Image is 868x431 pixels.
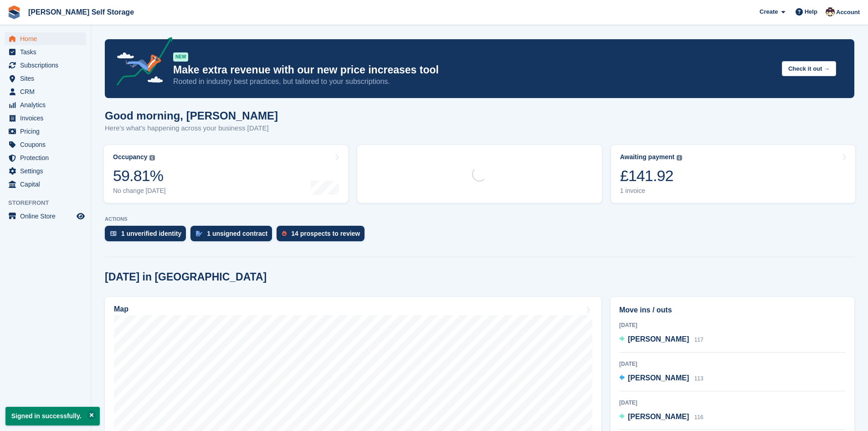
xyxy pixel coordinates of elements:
a: [PERSON_NAME] 113 [619,373,704,384]
a: Awaiting payment £141.92 1 invoice [611,145,855,203]
a: [PERSON_NAME] Self Storage [25,5,138,20]
img: verify_identity-adf6edd0f0f0b5bbfe63781bf79b02c33cf7c696d77639b501bdc392416b5a36.svg [110,231,117,236]
a: Occupancy 59.81% No change [DATE] [104,145,348,203]
h2: [DATE] in [GEOGRAPHIC_DATA] [105,271,267,283]
a: menu [5,178,86,191]
p: ACTIONS [105,216,854,222]
div: [DATE] [619,321,846,329]
span: Pricing [20,125,75,138]
div: [DATE] [619,360,846,368]
span: Protection [20,151,75,164]
img: icon-info-grey-7440780725fd019a000dd9b08b2336e03edf1995a4989e88bcd33f0948082b44.svg [677,155,682,161]
span: Help [805,7,817,16]
span: Subscriptions [20,59,75,72]
button: Check it out → [782,61,836,76]
div: 1 unverified identity [121,230,181,237]
h2: Map [114,305,128,313]
a: menu [5,151,86,164]
img: stora-icon-8386f47178a22dfd0bd8f6a31ec36ba5ce8667c1dd55bd0f319d3a0aa187defe.svg [7,5,21,19]
p: Make extra revenue with our new price increases tool [173,63,775,77]
div: £141.92 [620,166,683,185]
img: prospect-51fa495bee0391a8d652442698ab0144808aea92771e9ea1ae160a38d050c398.svg [282,231,287,236]
span: [PERSON_NAME] [628,335,689,343]
span: Account [836,8,860,17]
h2: Move ins / outs [619,305,846,316]
span: Analytics [20,99,75,111]
a: 14 prospects to review [277,226,369,246]
a: menu [5,165,86,177]
a: menu [5,46,86,58]
p: Signed in successfully. [5,407,100,426]
img: contract_signature_icon-13c848040528278c33f63329250d36e43548de30e8caae1d1a13099fd9432cc5.svg [196,231,202,236]
a: menu [5,59,86,72]
p: Rooted in industry best practices, but tailored to your subscriptions. [173,77,775,87]
a: Preview store [75,211,86,222]
span: [PERSON_NAME] [628,413,689,421]
a: menu [5,72,86,85]
div: 1 unsigned contract [207,230,267,237]
span: Sites [20,72,75,85]
p: Here's what's happening across your business [DATE] [105,123,278,134]
span: Settings [20,165,75,177]
div: Occupancy [113,153,147,161]
a: 1 unverified identity [105,226,190,246]
a: menu [5,99,86,111]
span: Coupons [20,138,75,151]
img: Jacob Esser [826,7,835,16]
a: [PERSON_NAME] 117 [619,334,704,346]
span: 117 [694,337,704,343]
span: Create [760,7,778,16]
span: Home [20,32,75,45]
a: menu [5,125,86,138]
span: 116 [694,414,704,421]
img: icon-info-grey-7440780725fd019a000dd9b08b2336e03edf1995a4989e88bcd33f0948082b44.svg [149,155,155,161]
div: [DATE] [619,399,846,407]
span: Storefront [8,198,91,208]
a: menu [5,138,86,151]
a: 1 unsigned contract [190,226,277,246]
div: 1 invoice [620,187,683,195]
div: NEW [173,52,188,62]
span: Tasks [20,46,75,58]
span: Capital [20,178,75,191]
span: 113 [694,375,704,382]
a: menu [5,32,86,45]
span: Online Store [20,210,75,223]
a: menu [5,112,86,125]
div: 14 prospects to review [291,230,360,237]
span: [PERSON_NAME] [628,374,689,382]
div: Awaiting payment [620,153,675,161]
a: menu [5,85,86,98]
div: No change [DATE] [113,187,166,195]
a: [PERSON_NAME] 116 [619,411,704,423]
span: CRM [20,85,75,98]
img: price-adjustments-announcement-icon-8257ccfd72463d97f412b2fc003d46551f7dbcb40ab6d574587a9cd5c0d94... [109,37,173,89]
span: Invoices [20,112,75,125]
h1: Good morning, [PERSON_NAME] [105,109,278,122]
div: 59.81% [113,166,166,185]
a: menu [5,210,86,223]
